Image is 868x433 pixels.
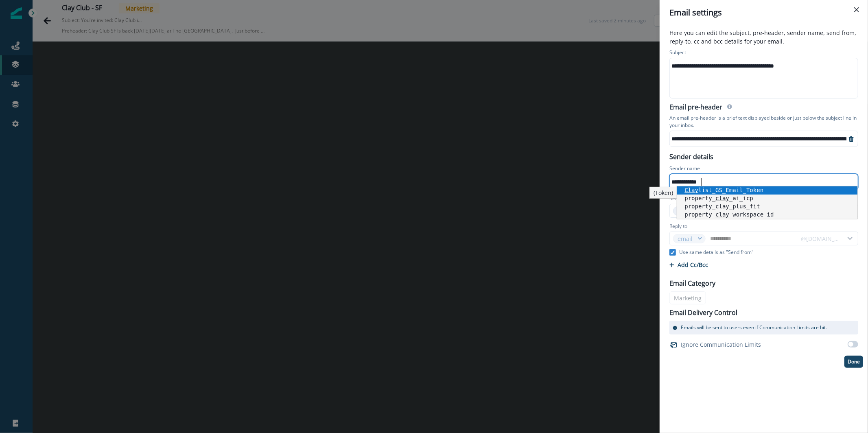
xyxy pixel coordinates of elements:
h2: Email pre-header [669,103,722,113]
p: Emails will be sent to users even if Communication Limits are hit. [681,324,827,331]
div: (Token) [649,187,677,199]
span: clay [715,203,729,210]
p: An email pre-header is a brief text displayed beside or just below the subject line in your inbox. [669,113,858,131]
p: Done [848,359,860,365]
div: Email settings [669,7,858,19]
p: Email Delivery Control [669,308,737,317]
label: Reply to [669,223,687,230]
button: Add Cc/Bcc [669,261,708,269]
span: property_ _plus_fit [684,203,760,210]
span: Clay [684,187,698,193]
span: list_GS_Email_Token [684,187,763,193]
p: Use same details as "Send from" [679,249,754,256]
p: Here you can edit the subject, pre-header, sender name, send from, reply-to, cc and bcc details f... [665,28,863,47]
span: property_ _ai_icp [684,195,753,201]
span: clay [715,195,729,201]
button: Close [850,3,863,16]
p: Sender details [665,150,718,162]
p: Email Category [669,278,715,288]
span: property_ _workspace_id [684,211,774,218]
p: Sender name [669,165,700,174]
span: clay [715,211,729,218]
button: Done [844,356,863,368]
p: Subject [669,49,686,58]
label: Send from [669,195,693,202]
p: Ignore Communication Limits [681,340,761,349]
svg: remove-preheader [848,136,855,142]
